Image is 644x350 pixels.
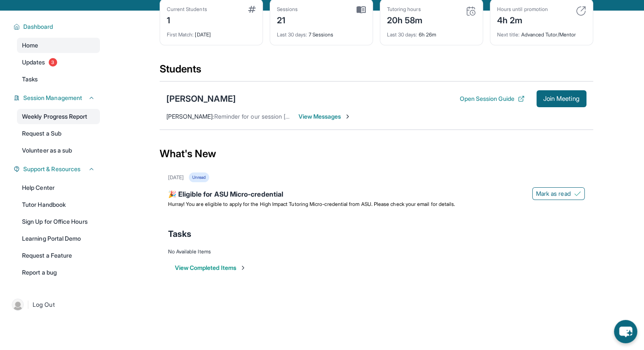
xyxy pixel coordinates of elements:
span: Dashboard [23,22,53,31]
span: Support & Resources [23,165,80,173]
img: card [248,6,256,13]
div: Hours until promotion [497,6,548,13]
div: 🎉 Eligible for ASU Micro-credential [168,189,585,201]
button: Dashboard [20,22,95,31]
img: card [576,6,586,16]
button: Support & Resources [20,165,95,173]
img: card [357,6,366,14]
a: Request a Feature [17,248,100,263]
div: [DATE] [167,26,256,38]
div: 7 Sessions [277,26,366,38]
button: Mark as read [532,187,585,200]
span: | [27,300,29,310]
img: Chevron-Right [344,113,351,120]
span: First Match : [167,31,194,38]
img: Mark as read [574,190,581,197]
div: 4h 2m [497,13,548,26]
div: No Available Items [168,248,585,255]
div: Sessions [277,6,298,13]
div: What's New [160,135,593,172]
span: Updates [22,58,45,67]
div: [PERSON_NAME] [166,93,236,105]
span: Reminder for our session [DATE] at 3:00pm PST! [214,113,346,120]
a: Report a bug [17,265,100,280]
div: [DATE] [168,174,184,181]
div: Current Students [167,6,207,13]
div: 1 [167,13,207,26]
span: Join Meeting [543,96,580,101]
div: 20h 58m [387,13,423,26]
button: chat-button [614,320,637,343]
span: Home [22,41,38,50]
span: Log Out [33,300,55,309]
span: Tasks [168,228,191,240]
button: Open Session Guide [459,94,524,103]
span: [PERSON_NAME] : [166,113,214,120]
div: Students [160,62,593,81]
div: 6h 26m [387,26,476,38]
div: Advanced Tutor/Mentor [497,26,586,38]
button: Join Meeting [536,90,586,107]
span: 3 [49,58,57,67]
img: card [466,6,476,16]
span: Last 30 days : [387,31,417,38]
div: 21 [277,13,298,26]
button: View Completed Items [175,264,246,272]
img: user-img [12,299,24,311]
span: Last 30 days : [277,31,307,38]
span: Session Management [23,94,82,102]
div: Tutoring hours [387,6,423,13]
span: Mark as read [536,189,571,198]
a: Updates3 [17,55,100,70]
a: Tasks [17,72,100,87]
span: Hurray! You are eligible to apply for the High Impact Tutoring Micro-credential from ASU. Please ... [168,201,456,207]
a: |Log Out [8,295,100,314]
a: Weekly Progress Report [17,109,100,124]
div: Unread [189,172,209,182]
a: Tutor Handbook [17,197,100,212]
a: Learning Portal Demo [17,231,100,246]
a: Help Center [17,180,100,195]
a: Sign Up for Office Hours [17,214,100,229]
a: Home [17,38,100,53]
span: Tasks [22,75,38,83]
a: Request a Sub [17,126,100,141]
span: Next title : [497,31,520,38]
button: Session Management [20,94,95,102]
a: Volunteer as a sub [17,143,100,158]
span: View Messages [299,112,351,121]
